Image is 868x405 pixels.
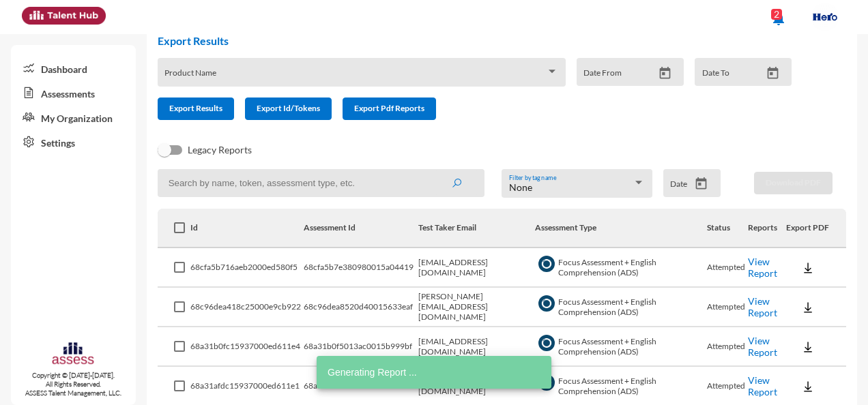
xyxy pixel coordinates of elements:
[190,288,304,327] td: 68c96dea418c25000e9cb922
[11,130,136,154] a: Settings
[51,341,95,368] img: assesscompany-logo.png
[754,172,833,194] button: Download PDF
[11,105,136,130] a: My Organization
[304,248,418,288] td: 68cfa5b7e380980015a04419
[707,209,748,248] th: Status
[535,327,707,367] td: Focus Assessment + English Comprehension (ADS)
[245,97,332,120] button: Export Id/Tokens
[354,103,424,113] span: Export Pdf Reports
[509,181,532,193] span: None
[689,177,713,191] button: Open calendar
[766,177,821,187] span: Download PDF
[535,288,707,327] td: Focus Assessment + English Comprehension (ADS)
[304,209,418,248] th: Assessment Id
[11,56,136,80] a: Dashboard
[328,365,417,379] span: Generating Report ...
[304,288,418,327] td: 68c96dea8520d40015633eaf
[418,209,535,248] th: Test Taker Email
[257,103,320,113] span: Export Id/Tokens
[190,327,304,367] td: 68a31b0fc15937000ed611e4
[707,327,748,367] td: Attempted
[786,209,846,248] th: Export PDF
[770,10,787,27] mat-icon: notifications
[418,288,535,327] td: [PERSON_NAME][EMAIL_ADDRESS][DOMAIN_NAME]
[190,248,304,288] td: 68cfa5b716aeb2000ed580f5
[748,335,777,358] a: View Report
[11,80,136,105] a: Assessments
[158,97,234,120] button: Export Results
[11,371,136,397] p: Copyright © [DATE]-[DATE]. All Rights Reserved. ASSESS Talent Management, LLC.
[748,209,786,248] th: Reports
[761,66,785,80] button: Open calendar
[748,295,777,318] a: View Report
[343,97,436,120] button: Export Pdf Reports
[190,209,304,248] th: Id
[653,66,677,80] button: Open calendar
[707,288,748,327] td: Attempted
[535,248,707,288] td: Focus Assessment + English Comprehension (ADS)
[748,374,777,397] a: View Report
[158,169,484,197] input: Search by name, token, assessment type, etc.
[304,327,418,367] td: 68a31b0f5013ac0015b999bf
[188,142,252,158] span: Legacy Reports
[535,209,707,248] th: Assessment Type
[771,9,782,20] div: 2
[169,103,222,113] span: Export Results
[158,34,802,47] h2: Export Results
[707,248,748,288] td: Attempted
[418,248,535,288] td: [EMAIL_ADDRESS][DOMAIN_NAME]
[748,256,777,279] a: View Report
[418,327,535,367] td: [EMAIL_ADDRESS][DOMAIN_NAME]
